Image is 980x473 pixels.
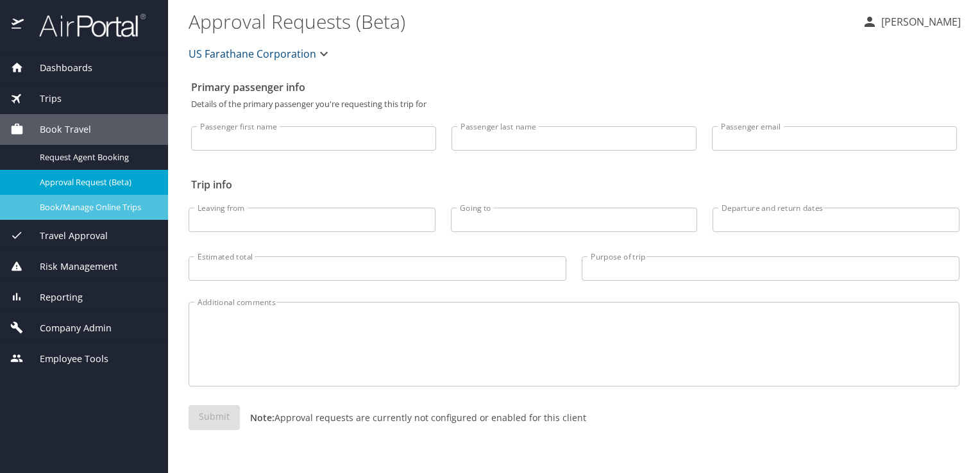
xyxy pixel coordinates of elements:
[24,321,112,335] span: Company Admin
[191,100,957,108] p: Details of the primary passenger you're requesting this trip for
[24,122,91,137] span: Book Travel
[183,41,337,67] button: US Farathane Corporation
[40,151,153,163] span: Request Agent Booking
[877,14,961,29] p: [PERSON_NAME]
[40,176,153,188] span: Approval Request (Beta)
[12,13,25,38] img: icon-airportal.png
[25,13,146,38] img: airportal-logo.png
[240,411,586,424] p: Approval requests are currently not configured or enabled for this client
[191,174,957,195] h2: Trip info
[24,229,108,243] span: Travel Approval
[857,10,966,33] button: [PERSON_NAME]
[24,61,92,75] span: Dashboards
[189,1,852,41] h1: Approval Requests (Beta)
[250,411,275,424] strong: Note:
[24,260,117,274] span: Risk Management
[191,77,957,97] h2: Primary passenger info
[24,352,108,366] span: Employee Tools
[189,45,316,63] span: US Farathane Corporation
[40,201,153,213] span: Book/Manage Online Trips
[24,290,83,304] span: Reporting
[24,92,62,106] span: Trips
